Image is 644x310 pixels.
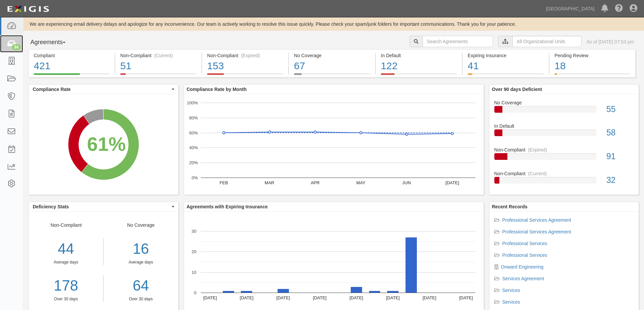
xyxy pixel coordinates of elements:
div: 34 [12,44,21,50]
text: 20% [189,160,198,165]
div: 58 [601,127,639,139]
text: 40% [189,145,198,150]
a: No Coverage55 [494,99,634,123]
text: APR [311,180,320,185]
div: Non-Compliant [489,170,639,177]
a: [GEOGRAPHIC_DATA] [542,2,598,15]
text: [DATE] [423,295,436,300]
a: No Coverage67 [289,73,375,79]
text: [DATE] [203,295,217,300]
text: FEB [219,180,228,185]
div: In Default [489,123,639,129]
text: [DATE] [276,295,290,300]
div: Over 30 days [29,296,103,302]
div: 67 [294,59,370,73]
div: We are experiencing email delivery delays and apologize for any inconvenience. Our team is active... [23,21,644,27]
a: Pending Review18 [549,73,636,79]
div: 64 [109,275,173,296]
div: Average days [109,260,173,265]
div: Non-Compliant [489,146,639,153]
div: No Coverage [104,222,178,302]
div: Compliant [34,52,110,59]
i: Help Center - Complianz [615,5,623,13]
a: In Default122 [376,73,462,79]
a: Professional Services [502,252,547,258]
a: Compliant421 [28,73,115,79]
div: 44 [29,238,103,260]
div: (Current) [154,52,173,59]
text: 80% [189,115,198,120]
button: Agreements [28,36,78,49]
div: 55 [601,103,639,115]
div: (Expired) [528,146,547,153]
a: In Default58 [494,123,634,146]
a: Services Agreement [502,276,544,281]
text: [DATE] [313,295,326,300]
text: 100% [187,100,198,105]
div: Over 30 days [109,296,173,302]
input: Search Agreements [423,36,493,47]
a: Non-Compliant(Current)32 [494,170,634,189]
a: Services [502,299,520,305]
div: 153 [207,59,283,73]
text: 0% [191,175,198,180]
div: Non-Compliant (Expired) [207,52,283,59]
a: Services [502,288,520,293]
text: [DATE] [459,295,473,300]
input: All Organizational Units [512,36,582,47]
div: 18 [554,59,630,73]
div: No Coverage [294,52,370,59]
div: (Current) [528,170,547,177]
b: Agreements with Expiring Insurance [187,204,268,209]
text: 0 [194,290,196,295]
text: [DATE] [445,180,459,185]
div: 32 [601,174,639,186]
text: [DATE] [349,295,363,300]
text: JUN [402,180,411,185]
a: Non-Compliant(Current)51 [115,73,201,79]
div: 41 [468,59,544,73]
b: Compliance Rate by Month [187,87,247,92]
img: logo-5460c22ac91f19d4615b14bd174203de0afe785f0fc80cf4dbbc73dc1793850b.png [5,3,51,15]
button: Compliance Rate [29,85,178,94]
a: Onward Engineering [501,264,544,270]
a: Professional Services Agreement [502,217,571,223]
button: Deficiency Stats [29,202,178,211]
text: 60% [189,130,198,135]
a: Non-Compliant(Expired)91 [494,146,634,170]
div: No Coverage [489,99,639,106]
svg: A chart. [184,94,484,195]
a: Professional Services [502,241,547,246]
a: Expiring Insurance41 [463,73,549,79]
div: Average days [29,260,103,265]
div: Pending Review [554,52,630,59]
div: In Default [381,52,457,59]
span: Compliance Rate [33,86,170,93]
div: Non-Compliant (Current) [120,52,196,59]
a: 178 [29,275,103,296]
text: [DATE] [386,295,399,300]
text: [DATE] [239,295,253,300]
b: Over 90 days Deficient [492,87,542,92]
text: 20 [191,249,196,254]
text: 10 [191,270,196,275]
div: 51 [120,59,196,73]
b: Recent Records [492,204,528,209]
div: As of [DATE] 07:53 pm [587,38,634,45]
svg: A chart. [29,94,178,195]
text: 30 [191,229,196,234]
div: 61% [87,130,126,158]
text: MAY [356,180,365,185]
div: 16 [109,238,173,260]
div: Non-Compliant [29,222,104,302]
span: Deficiency Stats [33,203,170,210]
div: 421 [34,59,110,73]
text: MAR [265,180,274,185]
div: Expiring Insurance [468,52,544,59]
div: 91 [601,150,639,163]
a: Non-Compliant(Expired)153 [202,73,288,79]
div: 122 [381,59,457,73]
